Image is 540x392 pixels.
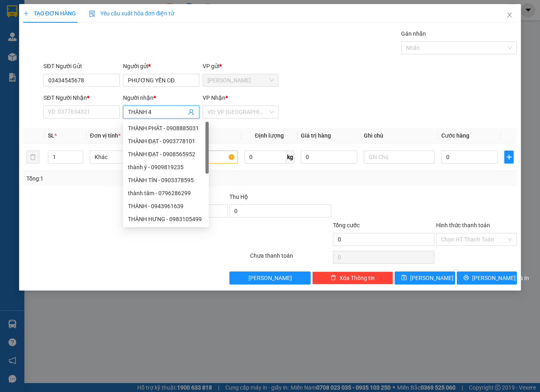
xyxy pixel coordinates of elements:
[207,74,274,86] span: Cam Đức
[463,275,469,281] span: printer
[203,95,225,101] span: VP Nhận
[128,163,204,172] div: thành ý - 0909819235
[6,52,31,60] span: Đã thu :
[123,174,209,187] div: THÀNH TÍN - 0903378595
[229,194,248,200] span: Thu Hộ
[364,151,434,164] input: Ghi Chú
[410,274,454,282] span: [PERSON_NAME]
[78,17,143,26] div: [PERSON_NAME]
[505,154,513,160] span: plus
[128,137,204,146] div: THÀNH ĐẠT - 0903778101
[128,202,204,211] div: THÀNH - 0943961639
[43,62,120,71] div: SĐT Người Gửi
[123,161,209,174] div: thành ý - 0909819235
[123,135,209,148] div: THÀNH ĐẠT - 0903778101
[506,12,513,18] span: close
[128,189,204,198] div: thành tâm - 0796286299
[229,271,310,284] button: [PERSON_NAME]
[7,7,19,15] span: Gửi:
[123,200,209,213] div: THÀNH - 0943961639
[6,51,73,61] div: 20.000
[48,132,54,139] span: SL
[330,275,336,281] span: delete
[128,176,204,185] div: THÀNH TÍN - 0903378595
[90,132,120,139] span: Đơn vị tính
[333,222,360,228] span: Tổng cước
[128,215,204,224] div: THÀNH HƯNG - 0983105499
[248,274,292,282] span: [PERSON_NAME]
[401,275,407,281] span: save
[89,10,175,17] span: Yêu cầu xuất hóa đơn điện tử
[7,7,72,25] div: [PERSON_NAME]
[7,25,72,35] div: VINH
[436,222,490,228] label: Hình thức thanh toán
[89,11,95,17] img: icon
[123,62,199,71] div: Người gửi
[123,148,209,161] div: THÀNH ĐẠT - 0908565952
[361,128,438,144] th: Ghi chú
[43,93,120,102] div: SĐT Người Nhận
[123,93,199,102] div: Người nhận
[123,122,209,135] div: THÀNH PHÁT - 0908885031
[312,271,393,284] button: deleteXóa Thông tin
[78,8,97,16] span: Nhận:
[203,62,279,71] div: VP gửi
[441,132,469,139] span: Cước hàng
[286,151,294,164] span: kg
[23,11,29,16] span: plus
[498,4,521,27] button: Close
[457,271,517,284] button: printer[PERSON_NAME] và In
[78,26,143,38] div: 0976652872
[7,35,72,46] div: 0339730848
[128,124,204,133] div: THÀNH PHÁT - 0908885031
[123,187,209,200] div: thành tâm - 0796286299
[188,109,194,115] span: user-add
[301,151,358,164] input: 0
[339,274,375,282] span: Xóa Thông tin
[395,271,455,284] button: save[PERSON_NAME]
[26,151,39,164] button: delete
[123,213,209,226] div: THÀNH HƯNG - 0983105499
[26,174,209,183] div: Tổng: 1
[255,132,284,139] span: Định lượng
[95,151,156,163] span: Khác
[301,132,331,139] span: Giá trị hàng
[472,274,529,282] span: [PERSON_NAME] và In
[23,10,76,17] span: TẠO ĐƠN HÀNG
[78,7,143,17] div: Quận 5
[401,30,426,37] label: Gán nhãn
[128,150,204,159] div: THÀNH ĐẠT - 0908565952
[249,251,332,265] div: Chưa thanh toán
[504,151,514,164] button: plus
